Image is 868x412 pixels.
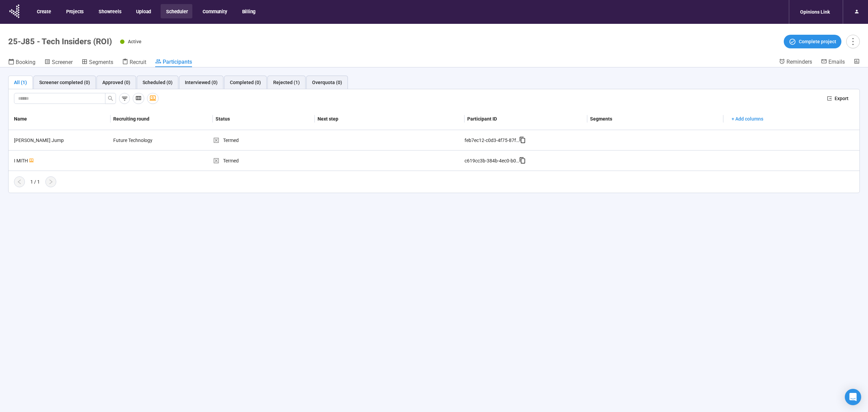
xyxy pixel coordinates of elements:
[8,37,112,46] h1: 25-J85 - Tech Insiders (ROI)
[89,59,113,65] span: Segments
[784,35,841,48] button: Complete project
[845,389,861,405] div: Open Intercom Messenger
[111,108,212,130] th: Recruiting round
[835,95,849,102] span: Export
[315,108,465,130] th: Next step
[11,157,111,164] div: I MITH
[93,4,126,18] button: Showreels
[848,37,857,46] span: more
[128,39,142,44] span: Active
[44,58,73,67] a: Screener
[45,176,56,187] button: right
[786,59,812,65] span: Reminders
[52,59,73,65] span: Screener
[105,93,116,104] button: search
[61,4,88,18] button: Projects
[230,79,261,86] div: Completed (0)
[237,4,261,18] button: Billing
[465,137,519,144] div: feb7ec12-c0d3-4f75-87f4-72440e2441bd
[143,79,173,86] div: Scheduled (0)
[30,178,40,186] div: 1 / 1
[213,137,315,144] div: Termed
[82,58,113,67] a: Segments
[16,59,35,65] span: Booking
[821,58,845,66] a: Emails
[163,59,192,65] span: Participants
[799,38,836,45] span: Complete project
[213,157,315,164] div: Termed
[161,4,192,18] button: Scheduler
[155,58,192,67] a: Participants
[48,179,54,185] span: right
[8,58,35,67] a: Booking
[131,4,156,18] button: Upload
[108,96,113,101] span: search
[31,4,56,18] button: Create
[312,79,342,86] div: Overquota (0)
[846,35,860,48] button: more
[828,59,845,65] span: Emails
[465,157,519,164] div: c619cc3b-384b-4ec0-b053-e4243cb3a56c
[9,108,111,130] th: Name
[14,79,27,86] div: All (1)
[796,5,834,18] div: Opinions Link
[273,79,300,86] div: Rejected (1)
[14,176,25,187] button: left
[130,59,146,65] span: Recruit
[587,108,723,130] th: Segments
[822,93,854,104] button: exportExport
[17,179,22,185] span: left
[185,79,218,86] div: Interviewed (0)
[465,108,587,130] th: Participant ID
[111,134,162,147] div: Future Technology
[197,4,232,18] button: Community
[102,79,130,86] div: Approved (0)
[732,115,763,123] span: + Add columns
[726,113,769,124] button: + Add columns
[827,96,832,101] span: export
[779,58,812,66] a: Reminders
[122,58,146,67] a: Recruit
[39,79,90,86] div: Screener completed (0)
[213,108,315,130] th: Status
[11,137,111,144] div: [PERSON_NAME] Jump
